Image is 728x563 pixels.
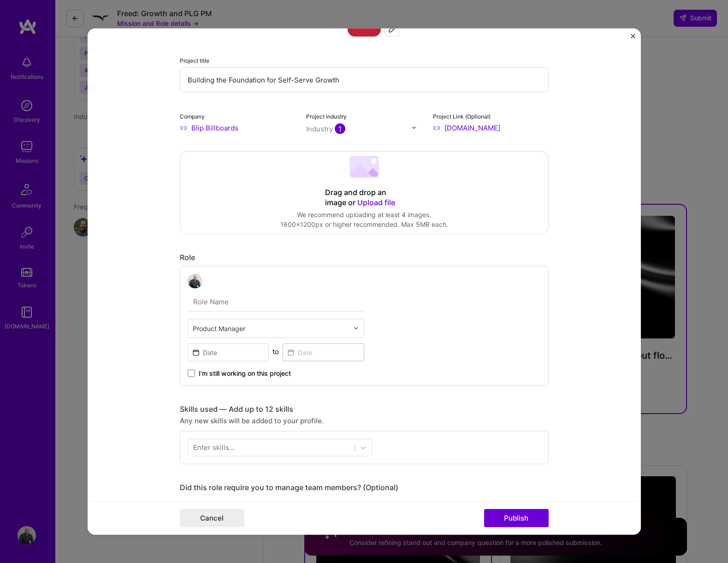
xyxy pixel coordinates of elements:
img: Edit [388,25,396,33]
input: Date [188,343,269,361]
span: 1 [335,123,345,134]
label: Project Link (Optional) [433,113,491,119]
input: Enter name or website [180,123,296,132]
span: I’m still working on this project [199,368,291,378]
input: Enter the name of the project [180,67,549,92]
button: Cancel [180,509,244,527]
div: Skills used — Add up to 12 skills [180,404,549,414]
label: Project title [180,57,209,64]
div: Role [180,252,549,262]
div: Edit [385,22,399,36]
div: 1600x1200px or higher recommended. Max 5MB each. [280,219,448,229]
div: Industry [306,124,345,133]
input: Date [283,343,364,361]
div: Any new skills will be added to your profile. [180,415,549,425]
div: Drag and drop an image or Upload fileWe recommend uploading at least 4 images.1600x1200px or high... [180,151,549,234]
div: Did this role require you to manage team members? (Optional) [180,482,549,492]
label: Project industry [306,113,347,119]
button: Publish [484,509,549,527]
div: to [272,346,279,356]
input: Role Name [188,292,364,311]
img: Company logo [348,3,381,36]
span: Upload file [357,197,395,207]
div: Drag and drop an image or [325,187,403,207]
label: Company [180,113,205,119]
div: Enter skills... [193,443,235,452]
input: Enter link [433,123,549,132]
img: drop icon [353,326,359,331]
div: We recommend uploading at least 4 images. [280,210,448,219]
button: Close [631,34,635,43]
img: drop icon [411,125,417,130]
